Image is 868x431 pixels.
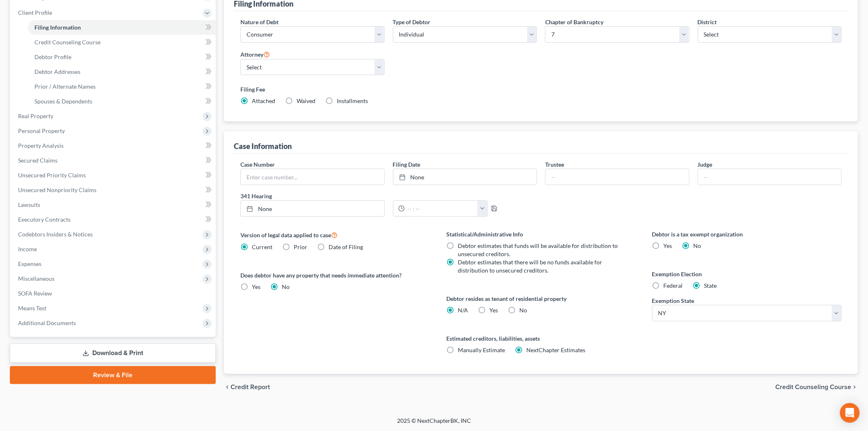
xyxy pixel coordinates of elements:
label: Version of legal data applied to case [240,230,430,240]
a: Spouses & Dependents [28,94,216,109]
span: Prior / Alternate Names [34,83,96,90]
span: Filing Information [34,24,81,31]
span: Debtor Addresses [34,68,80,75]
a: Debtor Profile [28,50,216,64]
span: Executory Contracts [18,216,71,223]
span: Expenses [18,260,41,267]
span: State [704,282,717,289]
a: Prior / Alternate Names [28,79,216,94]
label: 341 Hearing [236,192,541,200]
span: N/A [458,307,468,314]
span: Credit Report [231,384,270,390]
button: Credit Counseling Course chevron_right [776,384,858,390]
label: Attorney [240,49,270,59]
span: Spouses & Dependents [34,98,92,105]
span: Means Test [18,305,46,312]
span: Credit Counseling Course [776,384,852,390]
div: Case Information [234,141,292,151]
button: chevron_left Credit Report [224,384,270,390]
label: Debtor is a tax exempt organization [652,230,842,238]
label: Exemption Election [652,270,842,278]
span: Prior [294,243,307,250]
a: Lawsuits [11,197,216,212]
label: Does debtor have any property that needs immediate attention? [240,271,430,280]
label: Chapter of Bankruptcy [545,18,603,26]
a: Credit Counseling Course [28,35,216,50]
span: Manually Estimate [458,346,505,353]
input: Enter case number... [241,169,384,185]
span: Unsecured Priority Claims [18,172,86,179]
label: Statistical/Administrative Info [446,230,636,238]
div: Open Intercom Messenger [840,403,860,423]
a: None [393,169,537,185]
span: Waived [297,97,315,104]
label: Estimated creditors, liabilities, assets [446,334,636,343]
label: Case Number [240,160,275,169]
span: Lawsuits [18,201,40,208]
span: Property Analysis [18,142,64,149]
span: No [519,307,527,314]
a: Review & File [10,366,216,384]
span: Debtor Profile [34,53,71,60]
label: Debtor resides as tenant of residential property [446,294,636,303]
label: District [698,18,717,26]
span: Client Profile [18,9,52,16]
span: No [282,283,290,290]
input: -- : -- [405,201,478,216]
span: NextChapter Estimates [526,346,585,353]
span: Yes [664,242,672,249]
span: Date of Filing [329,243,363,250]
span: Yes [489,307,498,314]
a: Filing Information [28,20,216,35]
label: Trustee [545,160,564,169]
input: -- [546,169,689,185]
label: Exemption State [652,296,694,305]
span: Income [18,245,37,252]
span: Current [252,243,272,250]
a: Unsecured Nonpriority Claims [11,183,216,197]
a: SOFA Review [11,286,216,301]
span: Codebtors Insiders & Notices [18,231,93,238]
span: Attached [252,97,275,104]
a: Executory Contracts [11,212,216,227]
a: Secured Claims [11,153,216,168]
span: Additional Documents [18,319,76,326]
span: Credit Counseling Course [34,39,101,46]
a: Unsecured Priority Claims [11,168,216,183]
span: Installments [337,97,368,104]
a: None [241,201,384,216]
a: Property Analysis [11,138,216,153]
span: Debtor estimates that there will be no funds available for distribution to unsecured creditors. [458,259,602,274]
i: chevron_right [852,384,858,390]
a: Download & Print [10,344,216,363]
span: Secured Claims [18,157,57,164]
span: Miscellaneous [18,275,55,282]
label: Nature of Debt [240,18,279,26]
input: -- [698,169,842,185]
span: Unsecured Nonpriority Claims [18,186,96,193]
span: No [694,242,701,249]
a: Debtor Addresses [28,64,216,79]
span: Debtor estimates that funds will be available for distribution to unsecured creditors. [458,242,618,257]
span: Federal [664,282,683,289]
span: Yes [252,283,260,290]
label: Type of Debtor [393,18,431,26]
span: Real Property [18,112,53,119]
span: SOFA Review [18,290,52,297]
label: Filing Fee [240,85,842,94]
span: Personal Property [18,127,65,134]
label: Filing Date [393,160,420,169]
i: chevron_left [224,384,231,390]
label: Judge [698,160,713,169]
